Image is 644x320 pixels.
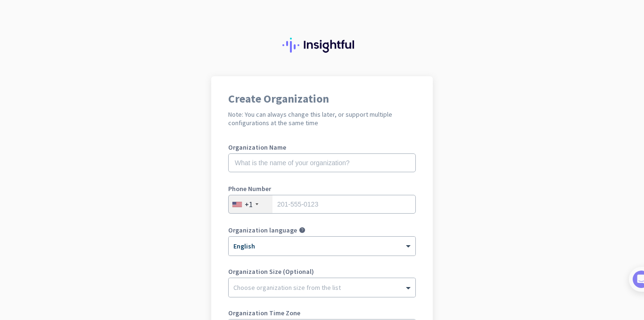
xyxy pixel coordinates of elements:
[228,110,416,127] h2: Note: You can always change this later, or support multiple configurations at the same time
[282,38,362,53] img: Insightful
[228,185,416,192] label: Phone Number
[228,268,416,275] label: Organization Size (Optional)
[299,227,305,233] i: help
[228,93,416,104] h1: Create Organization
[245,200,253,209] div: +1
[228,310,416,316] label: Organization Time Zone
[228,227,297,233] label: Organization language
[228,153,416,172] input: What is the name of your organization?
[228,144,416,151] label: Organization Name
[228,195,416,214] input: 201-555-0123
